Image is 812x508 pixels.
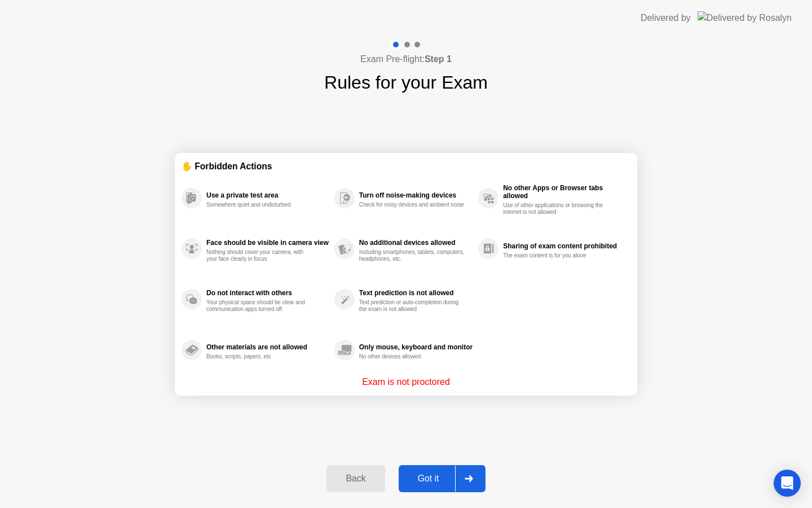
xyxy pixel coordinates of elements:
[503,252,610,259] div: The exam content is for you alone
[359,343,473,351] div: Only mouse, keyboard and monitor
[503,184,625,200] div: No other Apps or Browser tabs allowed
[206,249,313,262] div: Nothing should cover your camera, with your face clearly in focus
[359,299,466,313] div: Text prediction or auto-completion during the exam is not allowed
[359,239,473,247] div: No additional devices allowed
[774,470,801,497] div: Open Intercom Messenger
[399,465,486,492] button: Got it
[359,202,466,208] div: Check for noisy devices and ambient noise
[326,465,385,492] button: Back
[641,11,691,25] div: Delivered by
[206,202,313,208] div: Somewhere quiet and undisturbed
[359,191,473,199] div: Turn off noise-making devices
[206,343,329,351] div: Other materials are not allowed
[503,202,610,216] div: Use of other applications or browsing the internet is not allowed
[359,249,466,262] div: Including smartphones, tablets, computers, headphones, etc.
[206,239,329,247] div: Face should be visible in camera view
[206,191,329,199] div: Use a private test area
[182,160,630,173] div: ✋ Forbidden Actions
[425,54,452,64] b: Step 1
[324,69,488,96] h1: Rules for your Exam
[206,353,313,360] div: Books, scripts, papers, etc
[362,375,450,389] p: Exam is not proctored
[698,11,792,24] img: Delivered by Rosalyn
[359,353,466,360] div: No other devices allowed
[359,289,473,297] div: Text prediction is not allowed
[503,242,625,250] div: Sharing of exam content prohibited
[206,289,329,297] div: Do not interact with others
[206,299,313,313] div: Your physical space should be clear and communication apps turned off
[402,474,455,484] div: Got it
[330,474,381,484] div: Back
[360,52,452,66] h4: Exam Pre-flight:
